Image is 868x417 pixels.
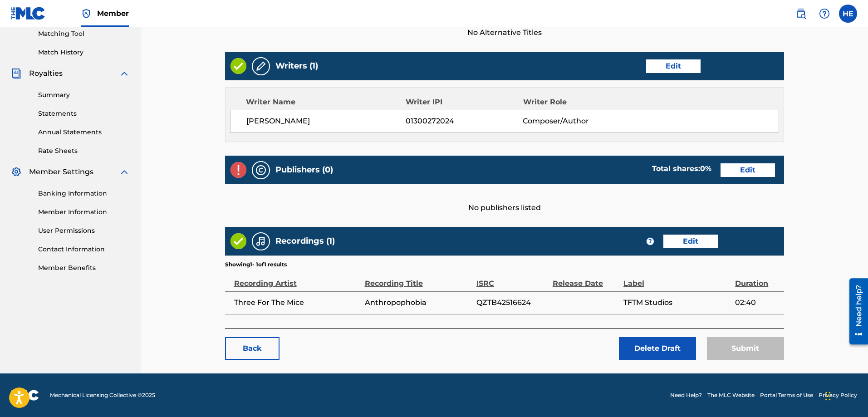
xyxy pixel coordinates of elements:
[29,167,93,177] span: Member Settings
[38,109,130,118] a: Statements
[670,391,702,399] a: Need Help?
[406,97,523,108] div: Writer IPI
[225,184,784,213] div: No publishers listed
[735,269,779,289] div: Duration
[38,263,130,273] a: Member Benefits
[663,235,718,248] a: Edit
[97,8,129,19] span: Member
[760,391,813,399] a: Portal Terms of Use
[38,207,130,217] a: Member Information
[11,167,22,177] img: Member Settings
[275,236,335,246] h5: Recordings (1)
[815,5,834,23] div: Help
[819,8,830,19] img: help
[839,5,857,23] div: User Menu
[119,167,130,177] img: expand
[707,391,755,399] a: The MLC Website
[619,337,696,360] button: Delete Draft
[823,373,868,417] iframe: Chat Widget
[230,233,246,249] img: Valid
[50,391,155,399] span: Mechanical Licensing Collective © 2025
[365,297,472,308] span: Anthropophobia
[246,116,406,127] span: [PERSON_NAME]
[623,269,731,289] div: Label
[11,7,46,20] img: MLC Logo
[38,226,130,235] a: User Permissions
[119,68,130,79] img: expand
[365,269,472,289] div: Recording Title
[553,269,619,289] div: Release Date
[819,391,857,399] a: Privacy Policy
[255,236,266,247] img: Recordings
[255,165,266,176] img: Publishers
[652,163,711,174] div: Total shares:
[523,97,630,108] div: Writer Role
[225,260,287,269] p: Showing 1 - 1 of 1 results
[38,245,130,254] a: Contact Information
[225,337,280,360] a: Back
[721,163,775,177] a: Edit
[38,189,130,198] a: Banking Information
[38,90,130,100] a: Summary
[230,58,246,74] img: Valid
[38,29,130,39] a: Matching Tool
[647,238,654,245] span: ?
[38,146,130,156] a: Rate Sheets
[255,61,266,72] img: Writers
[81,8,92,19] img: Top Rightsholder
[476,297,548,308] span: QZTB42516624
[646,59,701,73] a: Edit
[11,390,39,401] img: logo
[29,68,63,79] span: Royalties
[246,97,406,108] div: Writer Name
[792,5,810,23] a: Public Search
[38,48,130,57] a: Match History
[735,297,779,308] span: 02:40
[225,27,784,38] span: No Alternative Titles
[523,116,629,127] span: Composer/Author
[623,297,731,308] span: TFTM Studios
[843,275,868,348] iframe: Resource Center
[234,297,360,308] span: Three For The Mice
[38,128,130,137] a: Annual Statements
[234,269,360,289] div: Recording Artist
[275,61,318,71] h5: Writers (1)
[406,116,523,127] span: 01300272024
[700,164,711,173] span: 0 %
[795,8,806,19] img: search
[476,269,548,289] div: ISRC
[230,162,246,178] img: Invalid
[11,68,22,79] img: Royalties
[275,165,333,175] h5: Publishers (0)
[825,383,831,410] div: Drag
